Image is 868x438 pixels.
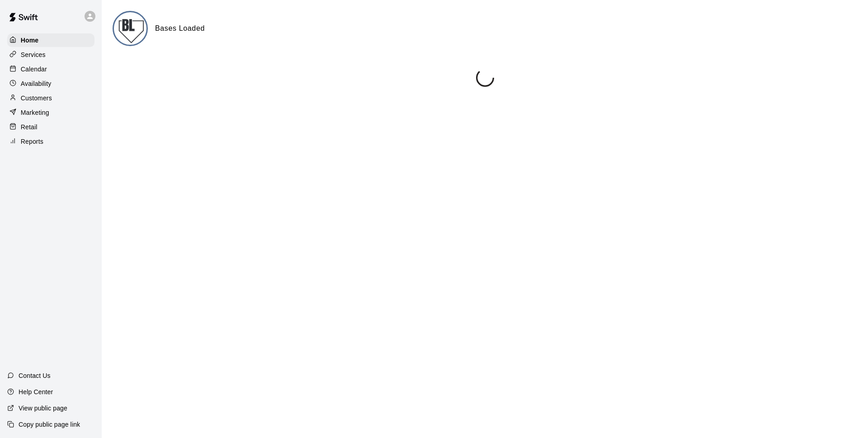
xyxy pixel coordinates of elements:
a: Services [7,48,94,61]
a: Home [7,33,94,47]
p: Contact Us [19,371,51,380]
p: View public page [19,404,67,413]
a: Calendar [7,62,94,76]
a: Retail [7,120,94,134]
p: Retail [21,122,38,132]
p: Calendar [21,65,47,74]
h6: Bases Loaded [155,23,205,34]
p: Customers [21,94,52,103]
a: Availability [7,77,94,90]
img: Bases Loaded logo [114,12,148,46]
p: Help Center [19,387,53,396]
p: Copy public page link [19,420,80,429]
p: Reports [21,137,43,146]
a: Reports [7,135,94,148]
p: Marketing [21,108,49,117]
p: Availability [21,79,52,88]
p: Home [21,36,39,45]
a: Customers [7,91,94,105]
a: Marketing [7,106,94,119]
p: Services [21,50,46,59]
